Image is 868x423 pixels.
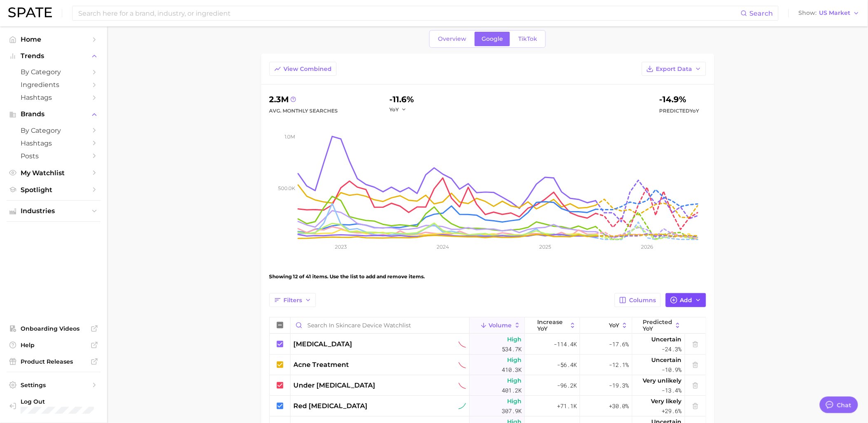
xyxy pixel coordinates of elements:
img: sustained decliner [459,382,466,389]
span: Help [21,341,87,349]
button: Filters [269,293,316,307]
input: Search in Skincare Device Watchlist [290,317,469,333]
button: Export Data [642,62,706,76]
span: by Category [21,127,87,134]
div: 2.3m [269,93,338,106]
span: -13.4% [662,385,682,395]
button: ShowUS Market [797,8,862,19]
input: Search here for a brand, industry, or ingredient [77,6,741,20]
a: Log out. Currently logged in with e-mail pryan@sharkninja.com. [7,395,101,416]
button: View Combined [269,62,337,76]
span: by Category [21,68,87,76]
button: Trends [7,50,101,62]
span: 534.7k [502,344,522,354]
a: by Category [7,66,101,78]
a: Hashtags [7,137,101,150]
span: Very likely [651,396,682,406]
img: sustained decliner [459,341,466,348]
tspan: 500.0k [278,185,295,191]
span: +29.6% [662,406,682,416]
button: Add [666,293,706,307]
span: Spotlight [21,186,87,194]
a: Overview [431,32,473,46]
span: Settings [21,381,87,389]
div: -11.6% [389,93,414,106]
span: 307.9k [502,406,522,416]
span: -12.1% [609,360,629,370]
a: Help [7,339,101,351]
span: +71.1k [557,401,577,411]
span: Onboarding Videos [21,325,87,332]
button: [MEDICAL_DATA]sustained declinerHigh534.7k-114.4k-17.6%Uncertain-24.3% [270,334,706,355]
tspan: 1.0m [285,134,295,140]
div: Showing 12 of 41 items. Use the list to add and remove items. [269,265,706,288]
span: Product Releases [21,358,87,365]
span: -96.2k [557,381,577,390]
div: -14.9% [660,93,700,106]
a: by Category [7,124,101,137]
span: YoY [609,322,619,329]
span: Search [750,9,773,17]
button: Volume [470,317,525,334]
tspan: 2023 [335,244,347,250]
span: [MEDICAL_DATA] [294,339,353,349]
span: acne treatment [294,360,349,370]
span: Uncertain [652,334,682,344]
a: Google [475,32,510,46]
button: red [MEDICAL_DATA]sustained riserHigh307.9k+71.1k+30.0%Very likely+29.6% [270,396,706,416]
span: Filters [284,297,302,304]
button: acne treatmentsustained declinerHigh410.3k-56.4k-12.1%Uncertain-10.9% [270,355,706,375]
span: -17.6% [609,339,629,349]
span: Home [21,35,87,43]
button: YoY [389,106,407,113]
a: TikTok [511,32,544,46]
span: Uncertain [652,355,682,365]
span: -10.9% [662,365,682,375]
span: -19.3% [609,381,629,390]
span: Predicted [660,106,700,116]
span: YoY [389,106,399,113]
a: Onboarding Videos [7,322,101,335]
a: Settings [7,379,101,391]
span: Trends [21,52,87,60]
a: My Watchlist [7,167,101,179]
span: High [507,355,522,365]
button: Columns [615,293,660,307]
span: Export Data [656,66,693,73]
button: under [MEDICAL_DATA]sustained declinerHigh401.2k-96.2k-19.3%Very unlikely-13.4% [270,375,706,396]
span: High [507,396,522,406]
span: Ingredients [21,81,87,89]
button: increase YoY [525,317,580,334]
a: Home [7,33,101,46]
button: Predicted YoY [632,317,685,334]
span: Columns [629,297,656,304]
span: Show [799,11,817,15]
span: 410.3k [502,365,522,375]
a: Posts [7,150,101,162]
span: US Market [819,11,851,15]
span: View Combined [284,66,332,73]
span: TikTok [518,35,537,42]
button: YoY [580,317,632,334]
span: increase YoY [537,319,567,332]
span: Very unlikely [643,376,682,385]
button: Industries [7,205,101,217]
span: 401.2k [502,385,522,395]
div: Avg. Monthly Searches [269,106,338,116]
span: My Watchlist [21,169,87,177]
span: Volume [489,322,512,329]
a: Spotlight [7,183,101,196]
img: sustained riser [459,402,466,410]
img: sustained decliner [459,361,466,369]
span: -114.4k [554,339,577,349]
span: -56.4k [557,360,577,370]
span: Google [482,35,503,42]
span: Posts [21,152,87,160]
tspan: 2024 [437,244,449,250]
span: YoY [690,108,700,114]
span: Overview [438,35,466,42]
span: Hashtags [21,94,87,101]
a: Hashtags [7,91,101,104]
span: High [507,376,522,385]
img: SPATE [8,7,52,17]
